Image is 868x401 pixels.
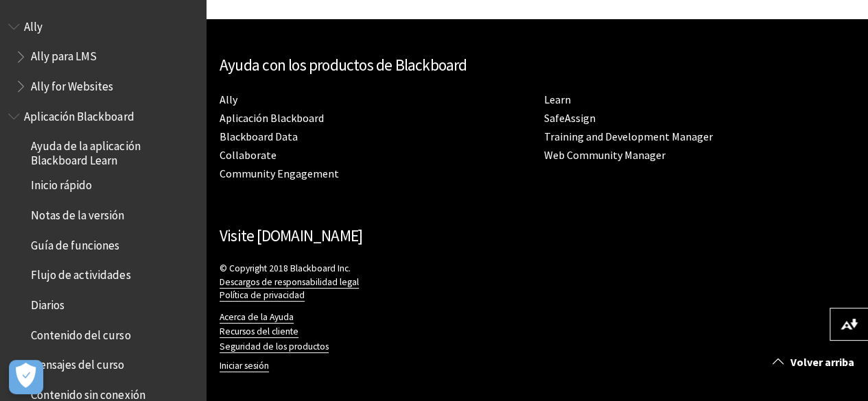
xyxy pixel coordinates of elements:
span: Ally [24,15,43,34]
span: Flujo de actividades [31,264,130,282]
span: Ally para LMS [31,45,97,64]
a: Iniciar sesión [220,360,269,372]
span: Aplicación Blackboard [24,105,134,123]
a: Collaborate [220,148,277,162]
span: Ally for Websites [31,75,113,93]
span: Guía de funciones [31,234,119,252]
span: Contenido del curso [31,324,130,342]
a: Ally [220,93,237,107]
span: Inicio rápido [31,174,92,193]
span: Diarios [31,293,64,312]
span: Ayuda de la aplicación Blackboard Learn [31,135,196,167]
a: Visite [DOMAIN_NAME] [220,226,362,245]
a: Política de privacidad [220,289,305,302]
a: Training and Development Manager [544,130,713,144]
p: © Copyright 2018 Blackboard Inc. [220,262,854,301]
a: Acerca de la Ayuda [220,311,294,324]
h2: Ayuda con los productos de Blackboard [220,53,854,77]
a: Volver arriba [762,350,868,375]
a: Blackboard Data [220,130,298,144]
a: Aplicación Blackboard [220,111,324,125]
a: Learn [544,93,571,107]
span: Mensajes del curso [31,354,124,372]
a: Web Community Manager [544,148,666,162]
a: Descargos de responsabilidad legal [220,276,359,289]
span: Notas de la versión [31,204,124,222]
nav: Book outline for Anthology Ally Help [8,15,198,98]
a: Community Engagement [220,167,339,181]
button: Abrir preferencias [9,360,43,394]
a: SafeAssign [544,111,596,125]
a: Seguridad de los productos [220,341,329,353]
a: Recursos del cliente [220,326,298,338]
